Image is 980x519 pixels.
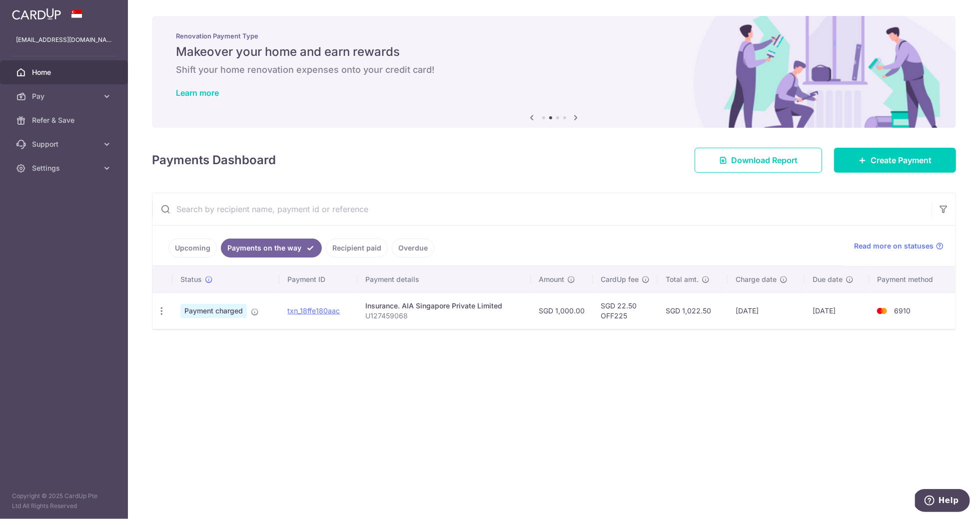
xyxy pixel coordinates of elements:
input: Search by recipient name, payment id or reference [152,193,932,225]
img: Bank Card [872,305,892,317]
span: Settings [32,163,98,173]
th: Payment method [869,266,956,292]
th: Payment ID [279,266,357,292]
span: Amount [539,274,564,284]
span: Home [32,67,98,77]
span: Support [32,139,98,149]
img: CardUp [12,8,61,20]
span: Read more on statuses [854,241,934,251]
a: Payments on the way [221,239,322,258]
a: txn_18ffe180aac [287,306,340,315]
td: SGD 1,022.50 [658,292,728,329]
h5: Makeover your home and earn rewards [176,44,932,60]
span: Refer & Save [32,115,98,125]
span: Status [180,274,202,284]
a: Upcoming [168,239,217,258]
td: SGD 1,000.00 [531,292,593,329]
a: Learn more [176,88,219,98]
p: U127459068 [365,311,523,321]
span: Payment charged [180,304,247,318]
a: Recipient paid [326,239,388,258]
h6: Shift your home renovation expenses onto your credit card! [176,64,932,76]
iframe: Opens a widget where you can find more information [915,489,970,514]
a: Download Report [695,148,822,173]
td: SGD 22.50 OFF225 [593,292,658,329]
a: Read more on statuses [854,241,944,251]
td: [DATE] [728,292,805,329]
h4: Payments Dashboard [152,151,276,169]
a: Overdue [392,239,434,258]
th: Payment details [357,266,531,292]
img: Renovation banner [152,16,956,128]
span: Charge date [736,274,777,284]
span: CardUp fee [601,274,639,284]
span: 6910 [894,306,911,315]
td: [DATE] [805,292,869,329]
p: Renovation Payment Type [176,32,932,40]
span: Download Report [731,154,798,166]
span: Total amt. [666,274,699,284]
span: Due date [813,274,843,284]
span: Pay [32,91,98,101]
a: Create Payment [834,148,956,173]
p: [EMAIL_ADDRESS][DOMAIN_NAME] [16,35,112,45]
span: Create Payment [871,154,932,166]
div: Insurance. AIA Singapore Private Limited [365,301,523,311]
